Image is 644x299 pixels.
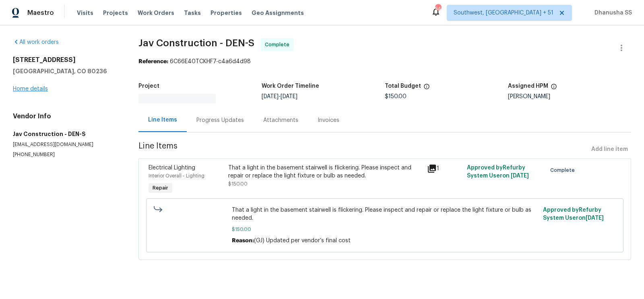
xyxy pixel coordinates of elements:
span: The total cost of line items that have been proposed by Opendoor. This sum includes line items th... [423,83,430,94]
span: [DATE] [281,94,297,99]
span: Complete [265,41,293,49]
div: 6C66E40TCKHF7-c4a6d4d98 [138,58,631,66]
span: [DATE] [262,94,279,99]
div: 1 [427,164,462,173]
h4: Vendor Info [13,112,119,120]
span: Approved by Refurby System User on [543,207,604,221]
a: Home details [13,86,48,92]
span: Tasks [184,10,201,16]
h2: [STREET_ADDRESS] [13,56,119,64]
h5: Project [138,83,159,89]
span: [DATE] [586,215,604,221]
span: Electrical Lighting [149,165,195,171]
b: Reference: [138,59,168,64]
span: Complete [550,166,578,174]
div: 545 [435,5,441,13]
span: The hpm assigned to this work order. [551,83,557,94]
span: Projects [103,9,128,17]
div: Invoices [318,116,339,124]
h5: Assigned HPM [508,83,548,89]
span: Reason: [232,238,254,243]
span: (GJ) Updated per vendor’s final cost [254,238,351,243]
span: Southwest, [GEOGRAPHIC_DATA] + 51 [454,9,553,17]
span: Repair [149,184,171,192]
span: Geo Assignments [252,9,304,17]
span: - [262,94,297,99]
a: All work orders [13,39,59,45]
span: $150.00 [385,94,407,99]
span: Interior Overall - Lighting [149,173,204,178]
span: Work Orders [138,9,174,17]
span: Properties [211,9,242,17]
span: $150.00 [232,225,538,233]
div: [PERSON_NAME] [508,94,631,99]
h5: Total Budget [385,83,421,89]
div: Line Items [148,116,177,124]
div: Progress Updates [196,116,244,124]
h5: Work Order Timeline [262,83,319,89]
span: Line Items [138,142,588,157]
h5: [GEOGRAPHIC_DATA], CO 80236 [13,67,119,75]
span: [DATE] [511,173,529,179]
div: Attachments [263,116,298,124]
span: Approved by Refurby System User on [467,165,529,179]
span: Maestro [27,9,54,17]
span: $150.00 [228,181,248,186]
p: [PHONE_NUMBER] [13,151,119,158]
span: Visits [77,9,93,17]
span: That a light in the basement stairwell is flickering. Please inspect and repair or replace the li... [232,206,538,222]
p: [EMAIL_ADDRESS][DOMAIN_NAME] [13,141,119,148]
div: That a light in the basement stairwell is flickering. Please inspect and repair or replace the li... [228,164,422,180]
span: Jav Construction - DEN-S [138,38,254,48]
h5: Jav Construction - DEN-S [13,130,119,138]
span: Dhanusha SS [591,9,632,17]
